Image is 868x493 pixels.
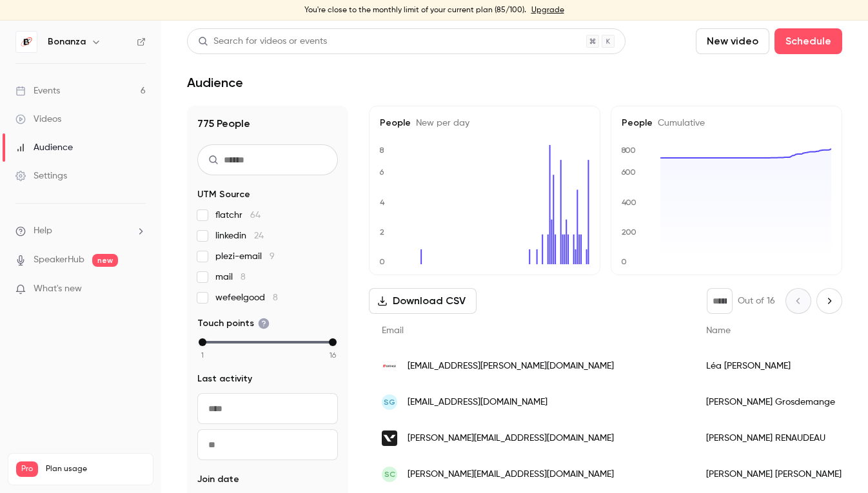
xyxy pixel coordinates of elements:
span: [EMAIL_ADDRESS][PERSON_NAME][DOMAIN_NAME] [408,360,614,373]
span: Touch points [197,317,270,330]
span: 24 [254,231,264,240]
div: max [329,338,337,346]
span: SG [384,396,395,408]
div: [PERSON_NAME] [PERSON_NAME] [693,456,867,492]
text: 2 [380,227,384,237]
span: 16 [330,349,336,361]
button: Schedule [774,28,842,54]
span: What's new [34,282,82,296]
span: Pro [16,461,38,477]
text: 4 [380,198,385,207]
li: help-dropdown-opener [15,224,146,238]
span: mail [215,271,246,284]
div: Videos [15,113,61,126]
p: Out of 16 [738,295,775,307]
text: 800 [621,146,636,155]
div: Léa [PERSON_NAME] [693,348,867,384]
span: Last activity [197,372,252,385]
button: Next page [816,288,842,314]
text: 400 [622,198,636,207]
div: [PERSON_NAME] Grosdemange [693,384,867,420]
span: 8 [273,293,278,302]
text: 0 [379,257,385,266]
div: Settings [15,169,67,182]
h5: People [380,117,589,130]
span: new [92,254,118,267]
text: 200 [622,227,636,237]
img: Bonanza [16,32,37,52]
a: Upgrade [531,5,564,15]
h6: Bonanza [48,35,86,48]
div: min [199,338,206,346]
button: New video [696,28,769,54]
iframe: Noticeable Trigger [130,284,146,295]
span: 9 [270,252,275,261]
h1: Audience [187,75,243,90]
text: 6 [379,168,384,177]
span: Cumulative [653,119,705,128]
span: [EMAIL_ADDRESS][DOMAIN_NAME] [408,396,547,409]
h1: 775 People [197,116,338,131]
span: New per day [411,119,469,128]
span: 8 [241,273,246,282]
span: [PERSON_NAME][EMAIL_ADDRESS][DOMAIN_NAME] [408,432,614,445]
span: linkedin [215,229,264,242]
span: 1 [201,349,204,361]
span: UTM Source [197,188,250,201]
span: Help [34,224,52,238]
span: SC [384,469,395,480]
text: 0 [621,257,627,266]
span: Name [706,326,731,335]
span: plezi-email [215,250,275,263]
span: Email [382,326,404,335]
text: 600 [621,168,636,177]
span: Join date [197,473,239,486]
span: [PERSON_NAME][EMAIL_ADDRESS][DOMAIN_NAME] [408,468,614,481]
img: eiffage.com [382,358,397,374]
div: Search for videos or events [198,35,327,48]
button: Download CSV [369,288,477,314]
div: Audience [15,141,73,154]
span: 64 [250,211,261,220]
span: Plan usage [46,464,145,474]
text: 8 [379,146,384,155]
span: wefeelgood [215,291,278,304]
h5: People [622,117,831,130]
img: voyageprive.com [382,430,397,446]
span: flatchr [215,209,261,222]
div: [PERSON_NAME] RENAUDEAU [693,420,867,456]
div: Events [15,84,60,97]
a: SpeakerHub [34,253,84,267]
